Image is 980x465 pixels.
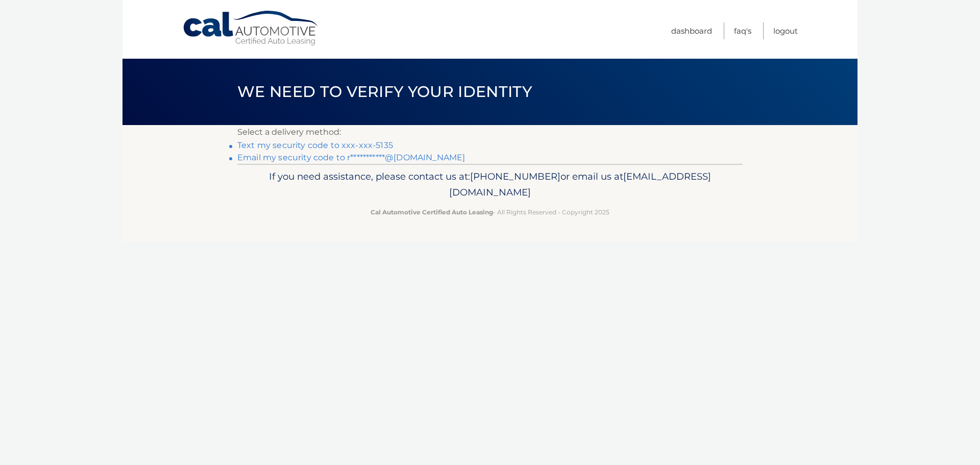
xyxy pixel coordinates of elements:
p: If you need assistance, please contact us at: or email us at [244,168,736,201]
strong: Cal Automotive Certified Auto Leasing [371,208,493,216]
a: FAQ's [734,22,751,39]
a: Logout [773,22,798,39]
span: We need to verify your identity [237,82,532,101]
a: Dashboard [671,22,712,39]
p: Select a delivery method: [237,125,743,139]
p: - All Rights Reserved - Copyright 2025 [244,207,736,217]
a: Cal Automotive [182,10,320,46]
a: Text my security code to xxx-xxx-5135 [237,140,393,150]
span: [PHONE_NUMBER] [470,170,560,182]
